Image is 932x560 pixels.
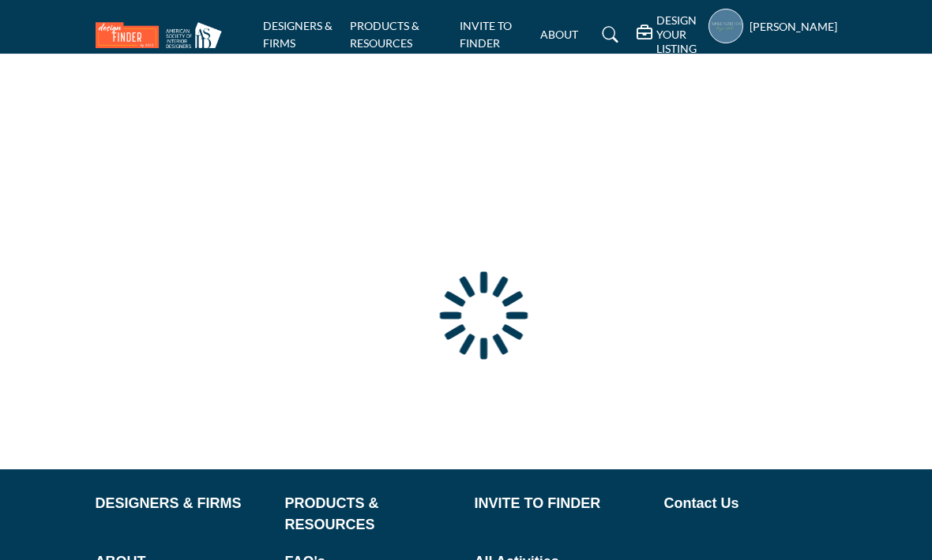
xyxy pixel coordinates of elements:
[540,28,578,41] a: ABOUT
[656,13,700,57] h5: DESIGN YOUR LISTING
[708,9,743,43] button: Show hide supplier dropdown
[263,19,333,50] a: DESIGNERS & FIRMS
[664,493,837,514] a: Contact Us
[637,13,700,57] div: DESIGN YOUR LISTING
[587,22,629,47] a: Search
[285,493,458,536] a: PRODUCTS & RESOURCES
[460,19,512,50] a: INVITE TO FINDER
[96,22,230,48] img: Site Logo
[475,493,648,514] a: INVITE TO FINDER
[96,493,269,514] a: DESIGNERS & FIRMS
[350,19,419,50] a: PRODUCTS & RESOURCES
[750,19,837,35] h5: [PERSON_NAME]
